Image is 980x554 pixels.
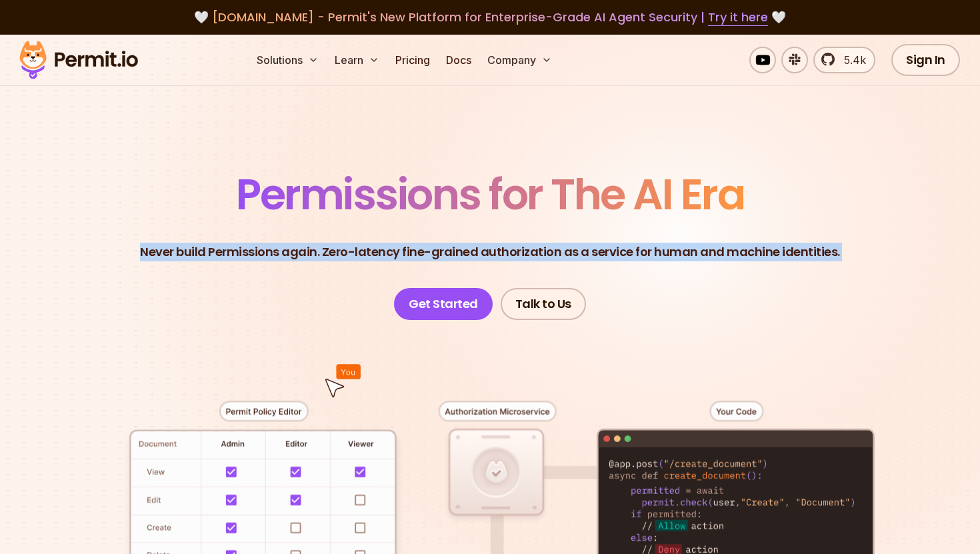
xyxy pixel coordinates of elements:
[236,165,744,224] span: Permissions for The AI Era
[32,8,948,27] div: 🤍 🤍
[140,243,840,261] p: Never build Permissions again. Zero-latency fine-grained authorization as a service for human and...
[441,47,477,73] a: Docs
[212,9,768,25] span: [DOMAIN_NAME] - Permit's New Platform for Enterprise-Grade AI Agent Security |
[251,47,324,73] button: Solutions
[501,288,586,320] a: Talk to Us
[708,9,768,26] a: Try it here
[390,47,435,73] a: Pricing
[394,288,493,320] a: Get Started
[813,47,875,73] a: 5.4k
[836,52,866,68] span: 5.4k
[13,37,144,83] img: Permit logo
[891,44,960,76] a: Sign In
[482,47,557,73] button: Company
[329,47,385,73] button: Learn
